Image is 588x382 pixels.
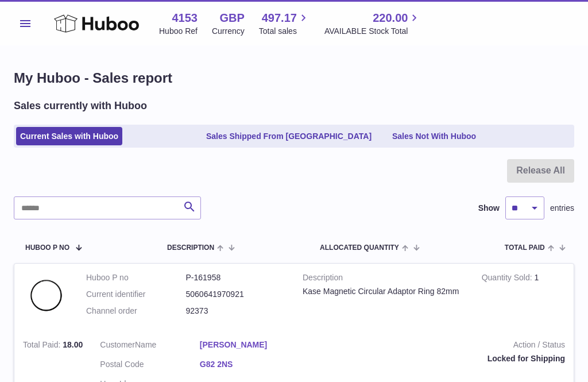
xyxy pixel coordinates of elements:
div: Locked for Shipping [316,353,565,364]
span: ALLOCATED Quantity [320,244,399,252]
dt: Huboo P no [86,272,186,283]
a: Current Sales with Huboo [16,127,122,146]
img: Kase-UK-82mm-lens-mount.jpg [23,272,69,318]
span: Description [167,244,214,252]
strong: 4153 [172,10,198,26]
dd: 92373 [186,306,286,317]
dt: Postal Code [100,359,200,373]
dt: Name [100,339,200,353]
dt: Current identifier [86,289,186,300]
span: AVAILABLE Stock Total [324,26,421,37]
strong: Description [303,272,465,286]
dd: P-161958 [186,272,286,283]
strong: Quantity Sold [482,273,535,285]
span: 497.17 [262,10,297,26]
a: 220.00 AVAILABLE Stock Total [324,10,421,37]
strong: Action / Status [316,339,565,353]
a: [PERSON_NAME] [200,339,300,350]
strong: Total Paid [23,340,63,352]
span: Total paid [505,244,545,252]
span: Customer [100,340,135,349]
span: Huboo P no [25,244,69,252]
dd: 5060641970921 [186,289,286,300]
a: G82 2NS [200,359,300,370]
h2: Sales currently with Huboo [14,99,147,113]
a: 497.17 Total sales [259,10,310,37]
div: Currency [212,26,245,37]
td: 1 [473,264,574,331]
dt: Channel order [86,306,186,317]
div: Kase Magnetic Circular Adaptor Ring 82mm [303,286,465,297]
strong: GBP [219,10,244,26]
span: Total sales [259,26,310,37]
h1: My Huboo - Sales report [14,69,574,87]
span: 220.00 [373,10,408,26]
span: entries [550,203,574,214]
a: Sales Not With Huboo [388,127,480,146]
span: 18.00 [63,340,83,349]
a: Sales Shipped From [GEOGRAPHIC_DATA] [202,127,376,146]
div: Huboo Ref [159,26,198,37]
label: Show [478,203,500,214]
